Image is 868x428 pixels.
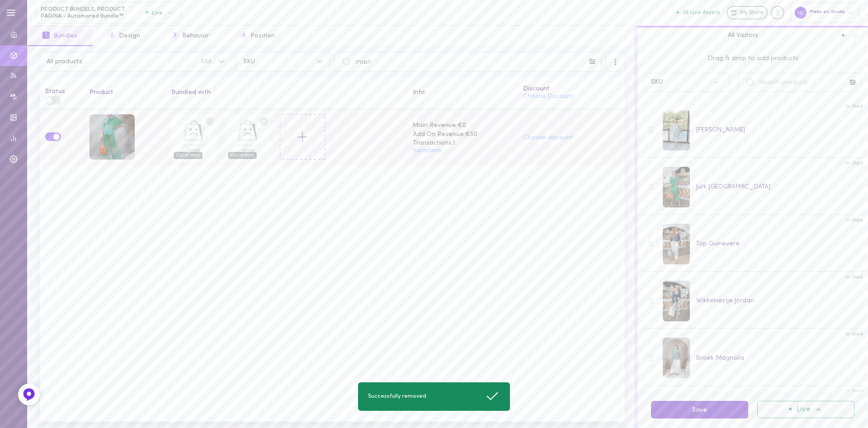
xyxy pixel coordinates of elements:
[677,9,720,15] button: 26 Live Assets
[523,94,573,100] button: Choose Discount
[740,9,764,17] span: My Store
[846,103,863,110] span: In Stock
[677,9,726,16] a: 26 Live Assets
[47,59,201,65] span: All products
[413,89,513,96] div: Info
[651,401,748,419] button: Save
[696,296,754,306] div: Wikkelvestje Jordan
[791,3,859,22] div: Plebs en Snobs
[243,59,310,65] span: SKU
[413,148,442,154] button: Variations
[236,52,330,71] button: SKU
[846,331,863,338] span: In Stock
[846,160,863,167] span: In Stock
[771,6,784,19] div: Knowledge center
[240,32,247,39] span: 4
[523,86,620,92] div: Discount
[644,54,862,64] span: Drag & drop to add products
[108,32,115,39] span: 2
[651,79,663,85] div: SKU
[846,388,863,395] span: In Stock
[90,114,135,161] div: Broek Mastela
[174,152,203,159] span: Out of stock
[27,26,93,46] button: 1Bundles
[728,31,758,39] span: All Visitors
[335,52,601,71] input: Search products
[42,32,50,39] span: 1
[90,89,161,96] div: Product
[228,152,257,159] span: Out of stock
[757,401,854,418] button: Live
[846,274,863,281] span: In Stock
[796,406,811,414] span: Live
[201,59,212,65] span: 584
[846,217,863,224] span: In Stock
[156,26,224,46] button: 3Behavior
[22,388,36,401] img: Feedback Button
[413,121,513,130] span: Main Revenue: €0
[41,6,146,20] span: PRODUCT BUNDELS, PRODUCT PAGINA - Automated Bundle™
[726,6,768,19] a: My Store
[368,393,426,400] span: Successfully removed
[93,26,156,46] button: 2Design
[696,125,745,135] div: [PERSON_NAME]
[224,26,290,46] button: 4Position
[146,9,163,15] span: Live
[413,130,513,139] span: Add On Revenue: €50
[171,89,402,96] div: Bundled with
[696,182,770,192] div: Jurk [GEOGRAPHIC_DATA]
[696,239,740,249] div: Top Guinevere
[171,32,179,39] span: 3
[413,139,513,148] span: Transactions: 1
[523,135,573,141] button: Choose discount
[738,73,862,92] input: Search products
[40,52,232,71] button: All products584
[45,82,80,95] div: Status
[226,114,271,161] div: NO PRODUCT 9425520460119
[696,353,744,363] div: Broek Magnolia
[171,114,217,161] div: NO PRODUCT 8985587614039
